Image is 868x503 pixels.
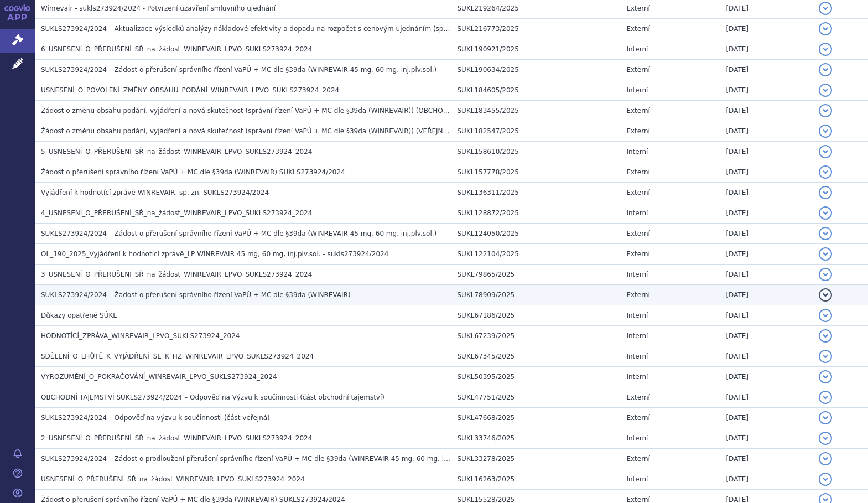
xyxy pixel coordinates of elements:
[626,189,649,196] span: Externí
[626,312,648,319] span: Interní
[41,230,436,237] span: SUKLS273924/2024 – Žádost o přerušení správního řízení VaPÚ + MC dle §39da (WINREVAIR 45 mg, 60 m...
[452,265,621,285] td: SUKL79865/2025
[41,271,312,278] span: 3_USNESENÍ_O_PŘERUŠENÍ_SŘ_na_žádost_WINREVAIR_LPVO_SUKLS273924_2024
[720,428,813,449] td: [DATE]
[819,145,832,158] button: detail
[720,80,813,101] td: [DATE]
[452,428,621,449] td: SUKL33746/2025
[720,183,813,203] td: [DATE]
[452,387,621,408] td: SUKL47751/2025
[452,326,621,346] td: SUKL67239/2025
[452,224,621,244] td: SUKL124050/2025
[626,373,648,381] span: Interní
[626,107,649,115] span: Externí
[720,265,813,285] td: [DATE]
[452,142,621,162] td: SUKL158610/2025
[626,230,649,237] span: Externí
[41,45,312,53] span: 6_USNESENÍ_O_PŘERUŠENÍ_SŘ_na_žádost_WINREVAIR_LPVO_SUKLS273924_2024
[819,309,832,322] button: detail
[452,183,621,203] td: SUKL136311/2025
[720,449,813,469] td: [DATE]
[819,63,832,76] button: detail
[720,326,813,346] td: [DATE]
[819,391,832,404] button: detail
[41,332,240,340] span: HODNOTÍCÍ_ZPRÁVA_WINREVAIR_LPVO_SUKLS273924_2024
[452,367,621,387] td: SUKL50395/2025
[720,60,813,80] td: [DATE]
[626,25,649,33] span: Externí
[452,285,621,305] td: SUKL78909/2025
[41,107,562,115] span: Žádost o změnu obsahu podání, vyjádření a nová skutečnost (správní řízení VaPÚ + MC dle §39da (WI...
[452,469,621,490] td: SUKL16263/2025
[452,80,621,101] td: SUKL184605/2025
[626,127,649,135] span: Externí
[626,475,648,483] span: Interní
[626,414,649,422] span: Externí
[626,250,649,258] span: Externí
[41,312,117,319] span: Důkazy opatřené SÚKL
[819,125,832,138] button: detail
[626,168,649,176] span: Externí
[720,244,813,265] td: [DATE]
[41,434,312,442] span: 2_USNESENÍ_O_PŘERUŠENÍ_SŘ_na_žádost_WINREVAIR_LPVO_SUKLS273924_2024
[819,165,832,179] button: detail
[41,393,384,401] span: OBCHODNÍ TAJEMSTVÍ SUKLS273924/2024 – Odpověď na Výzvu k součinnosti (část obchodní tajemství)
[626,86,648,94] span: Interní
[452,346,621,367] td: SUKL67345/2025
[819,84,832,97] button: detail
[720,387,813,408] td: [DATE]
[819,43,832,56] button: detail
[452,203,621,224] td: SUKL128872/2025
[720,19,813,39] td: [DATE]
[819,370,832,383] button: detail
[452,408,621,428] td: SUKL47668/2025
[720,469,813,490] td: [DATE]
[819,247,832,261] button: detail
[452,244,621,265] td: SUKL122104/2025
[41,475,305,483] span: USNESENÍ_O_PŘERUŠENÍ_SŘ_na_žádost_WINREVAIR_LPVO_SUKLS273924_2024
[720,121,813,142] td: [DATE]
[41,86,339,94] span: USNESENÍ_O_POVOLENÍ_ZMĚNY_OBSAHU_PODÁNÍ_WINREVAIR_LPVO_SUKLS273924_2024
[720,101,813,121] td: [DATE]
[819,473,832,486] button: detail
[720,367,813,387] td: [DATE]
[720,39,813,60] td: [DATE]
[819,411,832,424] button: detail
[41,455,477,463] span: SUKLS273924/2024 – Žádost o prodloužení přerušení správního řízení VaPÚ + MC dle §39da (WINREVAIR...
[819,22,832,35] button: detail
[41,168,345,176] span: Žádost o přerušení správního řízení VaPÚ + MC dle §39da (WINREVAIR) SUKLS273924/2024
[452,121,621,142] td: SUKL182547/2025
[452,162,621,183] td: SUKL157778/2025
[626,66,649,74] span: Externí
[819,104,832,117] button: detail
[452,19,621,39] td: SUKL216773/2025
[720,162,813,183] td: [DATE]
[626,271,648,278] span: Interní
[41,148,312,155] span: 5_USNESENÍ_O_PŘERUŠENÍ_SŘ_na_žádost_WINREVAIR_LPVO_SUKLS273924_2024
[452,60,621,80] td: SUKL190634/2025
[819,329,832,343] button: detail
[41,66,436,74] span: SUKLS273924/2024 – Žádost o přerušení správního řízení VaPÚ + MC dle §39da (WINREVAIR 45 mg, 60 m...
[626,45,648,53] span: Interní
[452,305,621,326] td: SUKL67186/2025
[41,291,351,299] span: SUKLS273924/2024 – Žádost o přerušení správního řízení VaPÚ + MC dle §39da (WINREVAIR)
[720,142,813,162] td: [DATE]
[626,455,649,463] span: Externí
[626,352,648,360] span: Interní
[626,209,648,217] span: Interní
[41,4,276,12] span: Winrevair - sukls273924/2024 - Potvrzení uzavření smluvního ujednání
[626,4,649,12] span: Externí
[720,305,813,326] td: [DATE]
[41,373,277,381] span: VYROZUMĚNÍ_O_POKRAČOVÁNÍ_WINREVAIR_LPVO_SUKLS273924_2024
[452,449,621,469] td: SUKL33278/2025
[819,227,832,240] button: detail
[819,288,832,302] button: detail
[819,452,832,465] button: detail
[41,25,682,33] span: SUKLS273924/2024 – Aktualizace výsledků analýzy nákladové efektivity a dopadu na rozpočet s cenov...
[41,189,269,196] span: Vyjádření k hodnotící zprávě WINREVAIR, sp. zn. SUKLS273924/2024
[41,414,270,422] span: SUKLS273924/2024 – Odpověď na výzvu k součinnosti (část veřejná)
[41,352,314,360] span: SDĚLENÍ_O_LHŮTĚ_K_VYJÁDŘENÍ_SE_K_HZ_WINREVAIR_LPVO_SUKLS273924_2024
[626,332,648,340] span: Interní
[819,432,832,445] button: detail
[452,101,621,121] td: SUKL183455/2025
